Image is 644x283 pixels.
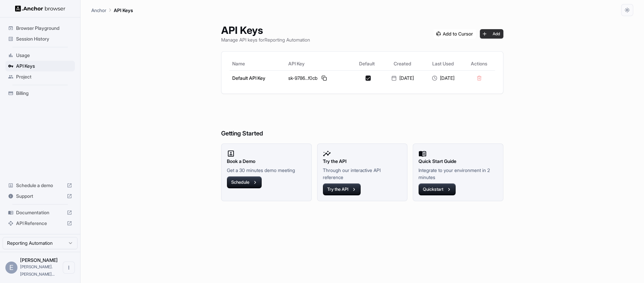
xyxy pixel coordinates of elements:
[91,7,106,14] p: Anchor
[230,57,286,70] th: Name
[114,7,133,14] p: API Keys
[221,36,310,43] p: Manage API keys for Reporting Automation
[5,61,75,71] div: API Keys
[5,71,75,82] div: Project
[227,158,306,165] h2: Book a Demo
[221,102,503,138] h6: Getting Started
[16,36,72,42] span: Session History
[5,34,75,44] div: Session History
[418,167,498,181] p: Integrate to your environment in 2 minutes
[320,74,328,82] button: Copy API key
[434,29,476,39] img: Add anchorbrowser MCP server to Cursor
[5,180,75,191] div: Schedule a demo
[227,167,306,174] p: Get a 30 minutes demo meeting
[323,167,402,181] p: Through our interactive API reference
[5,207,75,218] div: Documentation
[5,262,17,274] div: E
[15,5,65,12] img: Anchor Logo
[5,23,75,34] div: Browser Playground
[463,57,495,70] th: Actions
[323,183,361,195] button: Try the API
[221,24,310,36] h1: API Keys
[227,176,262,188] button: Schedule
[323,158,402,165] h2: Try the API
[16,182,64,189] span: Schedule a demo
[16,220,64,227] span: API Reference
[5,191,75,202] div: Support
[426,75,461,81] div: [DATE]
[91,6,133,14] nav: breadcrumb
[382,57,423,70] th: Created
[5,88,75,99] div: Billing
[16,25,72,32] span: Browser Playground
[480,29,503,39] button: Add
[423,57,463,70] th: Last Used
[16,73,72,80] span: Project
[418,183,456,195] button: Quickstart
[286,57,351,70] th: API Key
[16,193,64,200] span: Support
[16,209,64,216] span: Documentation
[288,74,349,82] div: sk-9786...f0cb
[16,63,72,69] span: API Keys
[20,264,55,277] span: erika.tremblay@lawline.com
[20,257,58,263] span: Erika Tremblay
[16,90,72,97] span: Billing
[230,70,286,86] td: Default API Key
[351,57,382,70] th: Default
[418,158,498,165] h2: Quick Start Guide
[16,52,72,59] span: Usage
[63,262,75,274] button: Open menu
[385,75,420,81] div: [DATE]
[5,50,75,61] div: Usage
[5,218,75,229] div: API Reference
